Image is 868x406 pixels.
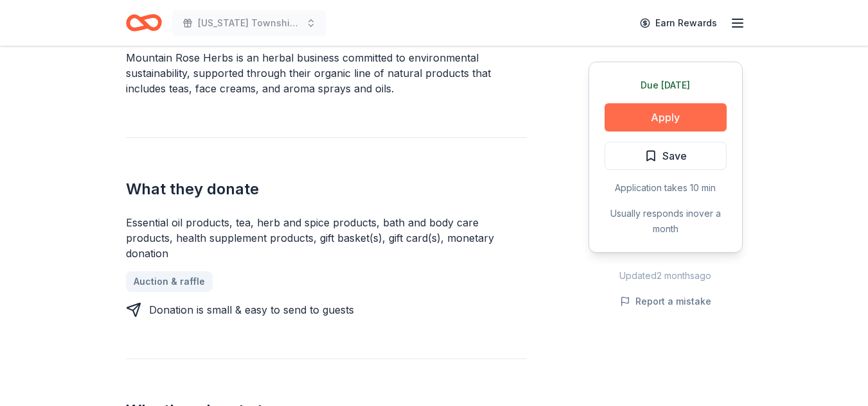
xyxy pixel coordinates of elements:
[149,302,354,317] div: Donation is small & easy to send to guests
[126,271,213,292] a: Auction & raffle
[662,148,687,164] span: Save
[605,180,727,196] div: Application takes 10 min
[126,215,527,261] div: Essential oil products, tea, herb and spice products, bath and body care products, health supplem...
[126,8,162,38] a: Home
[632,12,725,35] a: Earn Rewards
[620,294,711,309] button: Report a mistake
[605,142,727,170] button: Save
[198,15,301,31] span: [US_STATE] Township Panthers Annual Tricky Tray
[605,206,727,237] div: Usually responds in over a month
[126,50,527,96] div: Mountain Rose Herbs is an herbal business committed to environmental sustainability, supported th...
[126,179,527,199] h2: What they donate
[605,78,727,93] div: Due [DATE]
[605,103,727,131] button: Apply
[172,10,326,36] button: [US_STATE] Township Panthers Annual Tricky Tray
[589,268,743,283] div: Updated 2 months ago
